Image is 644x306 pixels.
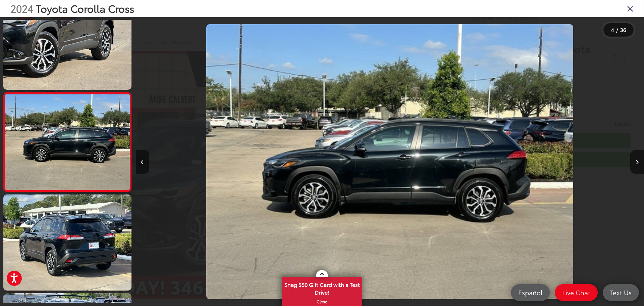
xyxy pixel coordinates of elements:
span: / [615,28,619,32]
img: 2024 Toyota Corolla Cross Hybrid SE [2,193,132,292]
img: 2024 Toyota Corolla Cross Hybrid SE [206,24,573,300]
span: 4 [611,26,614,33]
a: Text Us [603,284,639,301]
button: Next image [630,150,644,174]
span: Text Us [607,288,635,297]
img: 2024 Toyota Corolla Cross Hybrid SE [4,94,131,190]
span: 2024 [10,1,33,15]
div: 2024 Toyota Corolla Cross Hybrid SE 3 [136,24,644,300]
span: Snag $50 Gift Card with a Test Drive! [282,277,362,298]
a: Live Chat [555,284,598,301]
i: Close gallery [627,4,634,13]
button: Previous image [136,150,149,174]
a: Español [511,284,550,301]
span: Live Chat [559,288,594,297]
span: Toyota Corolla Cross [36,1,134,15]
span: 36 [620,26,626,33]
span: Español [515,288,546,297]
